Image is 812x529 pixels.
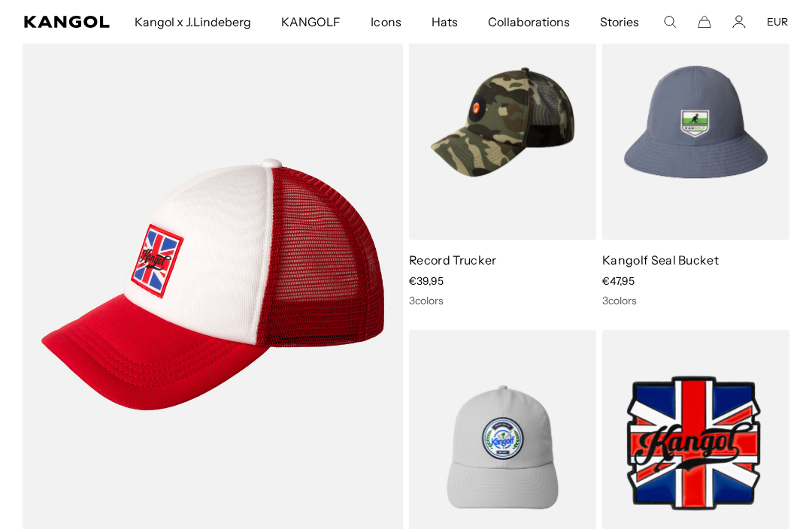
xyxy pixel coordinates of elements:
[409,5,596,240] img: Record Trucker
[24,16,111,28] a: Kangol
[732,15,746,29] a: Account
[602,294,789,307] div: 3 colors
[767,15,788,29] button: EUR
[602,252,719,268] a: Kangolf Seal Bucket
[409,252,496,268] a: Record Trucker
[698,15,711,29] button: Cart
[602,5,789,240] img: Kangolf Seal Bucket
[409,274,444,288] span: €39,95
[663,15,677,29] summary: Search here
[602,274,635,288] span: €47,95
[409,294,596,307] div: 3 colors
